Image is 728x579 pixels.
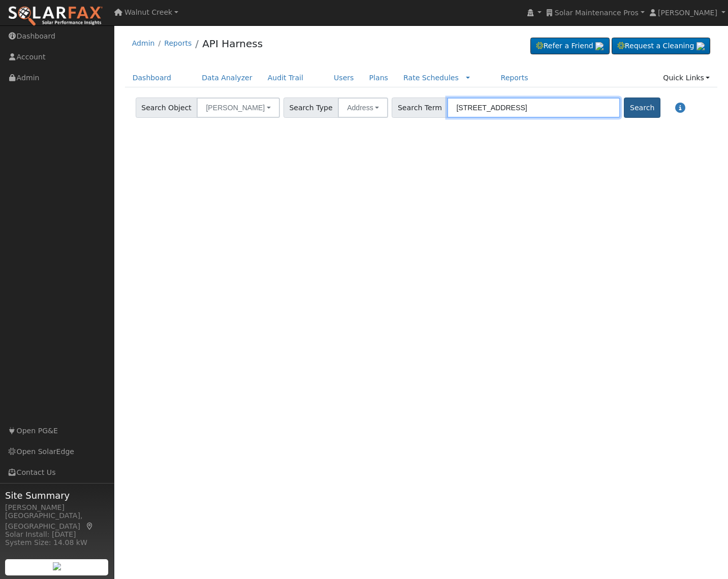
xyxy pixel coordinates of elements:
[403,74,459,82] a: Rate Schedules
[530,38,610,55] a: Refer a Friend
[5,537,109,548] div: System Size: 14.08 kW
[362,69,396,87] a: Plans
[8,6,103,27] img: SolarFax
[125,69,179,87] a: Dashboard
[338,98,388,118] button: Address
[5,529,109,540] div: Solar Install: [DATE]
[283,98,338,118] span: Search Type
[164,39,192,47] a: Reports
[202,38,263,50] a: API Harness
[392,98,448,118] span: Search Term
[326,69,362,87] a: Users
[85,522,94,530] a: Map
[658,9,717,17] span: [PERSON_NAME]
[5,489,109,502] span: Site Summary
[197,98,279,118] button: [PERSON_NAME]
[697,42,705,50] img: retrieve
[5,510,109,532] div: [GEOGRAPHIC_DATA], [GEOGRAPHIC_DATA]
[5,502,109,513] div: [PERSON_NAME]
[555,9,639,17] span: Solar Maintenance Pros
[132,39,155,47] a: Admin
[124,8,172,16] span: Walnut Creek
[493,69,535,87] a: Reports
[194,69,260,87] a: Data Analyzer
[595,42,604,50] img: retrieve
[53,562,61,570] img: retrieve
[260,69,311,87] a: Audit Trail
[136,98,198,118] span: Search Object
[655,69,717,87] a: Quick Links
[612,38,710,55] a: Request a Cleaning
[624,98,660,118] button: Search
